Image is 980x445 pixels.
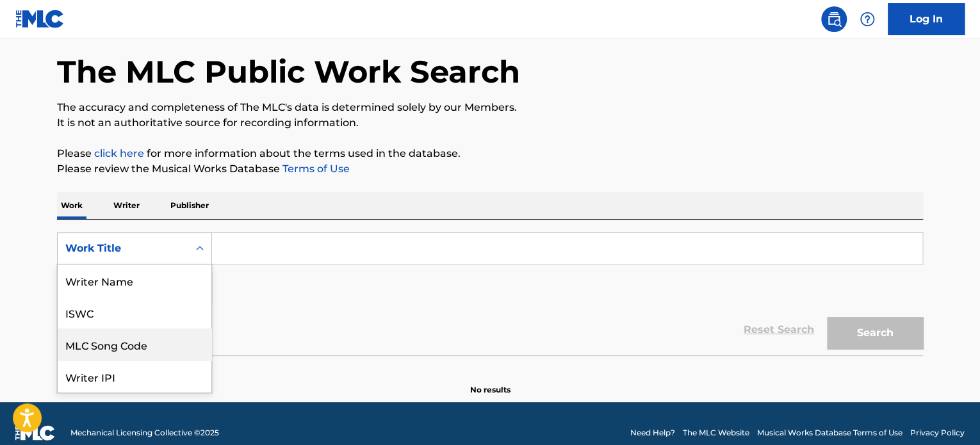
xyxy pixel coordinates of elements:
div: Writer IPI [58,360,211,392]
iframe: Chat Widget [916,384,980,445]
img: MLC Logo [15,10,65,28]
div: Publisher Name [58,392,211,425]
p: Please review the Musical Works Database [57,161,923,177]
div: MLC Song Code [58,328,211,360]
div: ISWC [58,296,211,328]
h1: The MLC Public Work Search [57,53,520,91]
a: Need Help? [630,427,675,439]
p: It is not an authoritative source for recording information. [57,115,923,131]
a: Log In [888,3,965,35]
span: Mechanical Licensing Collective © 2025 [70,427,219,439]
div: Writer Name [58,264,211,296]
a: click here [94,147,144,159]
a: Musical Works Database Terms of Use [757,427,902,439]
a: Privacy Policy [910,427,965,439]
p: Publisher [167,192,213,219]
img: search [826,12,842,27]
p: No results [470,369,510,396]
a: Public Search [821,6,847,32]
div: Help [854,6,880,32]
p: The accuracy and completeness of The MLC's data is determined solely by our Members. [57,100,923,115]
img: help [860,12,875,27]
a: The MLC Website [683,427,749,439]
img: logo [15,425,55,441]
p: Writer [110,192,143,219]
p: Please for more information about the terms used in the database. [57,146,923,161]
div: Work Title [65,241,181,256]
form: Search Form [57,232,923,355]
a: Terms of Use [280,163,350,175]
p: Work [57,192,86,219]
